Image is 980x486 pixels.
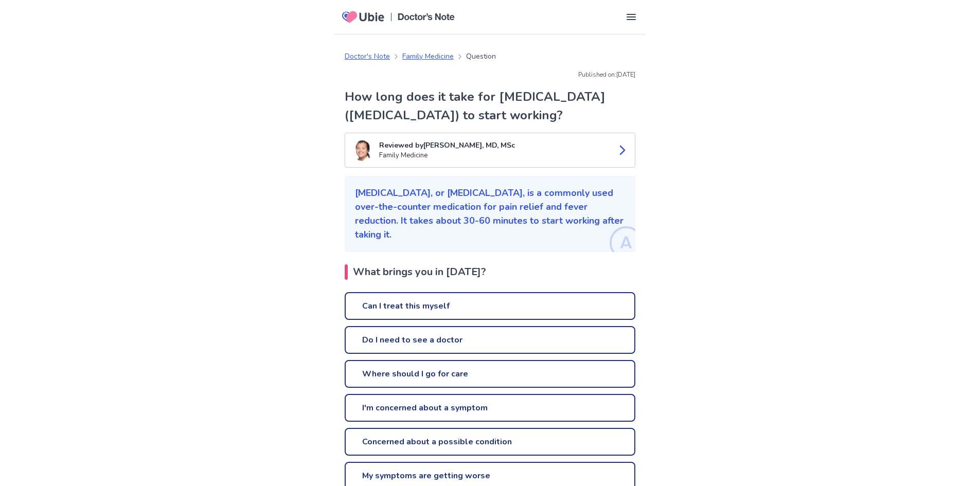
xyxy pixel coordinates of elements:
[345,394,635,422] a: I'm concerned about a symptom
[345,70,635,79] p: Published on: [DATE]
[345,360,635,388] a: Where should I go for care
[466,51,496,62] p: Question
[379,140,608,151] p: Reviewed by [PERSON_NAME], MD, MSc
[345,326,635,354] a: Do I need to see a doctor
[345,292,635,320] a: Can I treat this myself
[345,428,635,456] a: Concerned about a possible condition
[345,87,635,124] h1: How long does it take for [MEDICAL_DATA] ([MEDICAL_DATA]) to start working?
[351,139,373,161] img: Kenji Taylor
[345,51,496,62] nav: breadcrumb
[379,151,608,161] p: Family Medicine
[355,186,625,242] p: [MEDICAL_DATA], or [MEDICAL_DATA], is a commonly used over-the-counter medication for pain relief...
[402,51,454,62] a: Family Medicine
[398,13,455,21] img: Doctors Note Logo
[345,264,635,280] h2: What brings you in [DATE]?
[345,133,635,168] a: Kenji TaylorReviewed by[PERSON_NAME], MD, MScFamily Medicine
[345,51,390,62] a: Doctor's Note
